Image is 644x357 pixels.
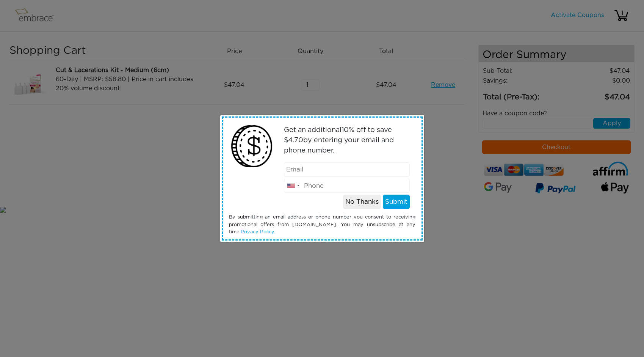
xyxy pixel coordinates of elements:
[241,230,274,234] a: Privacy Policy
[284,125,410,156] p: Get an additional % off to save $ by entering your email and phone number.
[284,179,410,193] input: Phone
[342,127,349,134] span: 10
[284,162,410,177] input: Email
[223,214,421,236] div: By submitting an email address or phone number you consent to receiving promotional offers from [...
[284,179,302,193] div: United States: +1
[343,195,381,209] button: No Thanks
[288,137,303,144] span: 4.70
[227,121,277,171] img: money2.png
[383,195,410,209] button: Submit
